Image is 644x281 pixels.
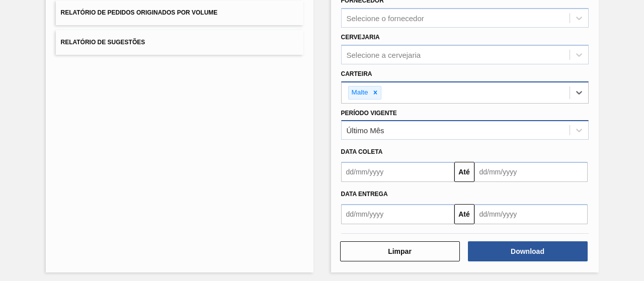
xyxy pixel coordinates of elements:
[468,241,588,261] button: Download
[341,162,454,182] input: dd/mm/yyyy
[341,70,372,77] label: Carteira
[61,39,145,46] span: Relatório de Sugestões
[347,126,384,135] div: Último Mês
[347,50,421,59] div: Selecione a cervejaria
[341,148,383,155] span: Data coleta
[474,162,588,182] input: dd/mm/yyyy
[56,30,303,55] button: Relatório de Sugestões
[61,9,218,16] span: Relatório de Pedidos Originados por Volume
[454,162,474,182] button: Até
[349,86,370,99] div: Malte
[56,1,303,25] button: Relatório de Pedidos Originados por Volume
[347,14,424,23] div: Selecione o fornecedor
[341,204,454,224] input: dd/mm/yyyy
[340,241,460,261] button: Limpar
[341,110,397,117] label: Período Vigente
[341,34,380,41] label: Cervejaria
[454,204,474,224] button: Até
[474,204,588,224] input: dd/mm/yyyy
[341,191,388,198] span: Data entrega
